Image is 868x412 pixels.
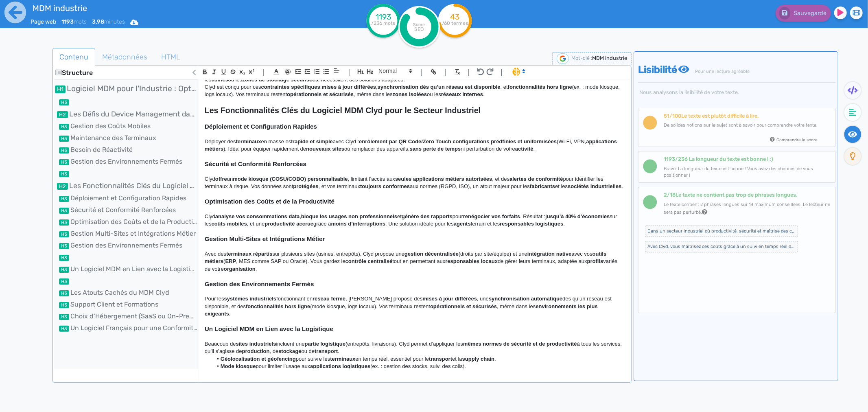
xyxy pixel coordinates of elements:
strong: rapide et simple [293,138,333,145]
li: Support Client et Formations [54,300,198,309]
li: Gestion des Coûts Mobiles [54,121,198,131]
p: Déployer des en masse est avec Clyd : , (Wi-Fi, VPN, ). Idéal pour équiper rapidement de ou rempl... [205,138,623,153]
span: | [468,66,470,77]
div: Structure [54,66,198,80]
tspan: 43 [450,12,459,22]
strong: activité [515,146,533,152]
strong: stockage [278,348,301,354]
strong: toujours conformes [360,183,410,189]
strong: gestion décentralisée [404,251,459,257]
span: Avec Clyd, vous maîtrisez ces coûts grâce à un suivi en temps réel des consommations, des restric... [645,241,798,252]
strong: synchronisation automatique [489,296,562,302]
strong: moins d’interruptions [331,221,386,227]
strong: organisation [224,266,256,272]
strong: ERP [225,258,236,264]
strong: terminaux [236,138,261,145]
li: Logiciel MDM pour l'Industrie : Optimisez la Gestion de Vos Terminaux avec [PERSON_NAME] [54,83,198,95]
p: Bravo! La longueur du texte est bonne ! Vous avez des chances de vous positionner ! [664,166,831,180]
li: Les Fonctionnalités Clés du Logiciel MDM Clyd pour le Secteur Industriel [54,180,198,191]
strong: synchronisation dès qu’un réseau est disponible [378,84,501,90]
strong: transport [315,348,338,354]
strong: génère des rapports [402,213,453,219]
img: google-serp-logo.png [557,53,569,64]
strong: Gestion Multi-Sites et Intégrations Métier [205,235,325,242]
span: Sauvegardé [794,10,826,17]
h6: Le texte ne contient pas trop de phrases longues. [664,192,831,198]
span: MDM industrie [592,55,627,61]
strong: fonctionnalités hors ligne [246,303,310,309]
strong: Géolocalisation et géofencing [221,356,296,362]
li: pour limiter l’usage aux (ex. : gestion des stocks, suivi des colis). [212,363,623,370]
li: Les Atouts Cachés du MDM Clyd [54,288,198,298]
strong: réseaux internes [441,91,483,97]
h6: /236 La longueur du texte est bonne ! :) [664,156,831,162]
span: Nous analysons la lisibilité de votre texte. [638,89,836,95]
p: Beaucoup de incluent une (entrepôts, livraisons). Clyd permet d’appliquer les à tous les services... [205,340,623,355]
div: Domaine [42,48,63,53]
tspan: /60 termes [442,20,468,26]
strong: contrôle centralisé [345,258,393,264]
strong: renégocier vos forfaits [463,213,520,219]
strong: Sécurité et Conformité Renforcées [205,160,306,167]
strong: zones isolées [393,91,427,97]
strong: intégration native [527,251,571,257]
strong: applications logistiques [310,363,370,369]
img: logo_orange.svg [13,13,20,20]
span: | [262,66,265,77]
b: 2 [664,192,667,198]
tspan: /236 mots [371,20,395,26]
strong: contraintes spécifiques [261,84,320,90]
li: Déploiement et Configuration Rapides [54,193,198,203]
strong: Gestion des Environnements Fermés [205,281,314,287]
span: mots [61,18,87,25]
span: | [348,66,350,77]
b: 51 [664,113,669,119]
span: Pour une lecture agréable [694,69,750,74]
span: /100 [664,113,681,119]
strong: analyse vos consommations data [215,213,300,219]
strong: production [242,348,270,354]
strong: Un Logiciel MDM en Lien avec la Logistique [205,325,333,332]
span: Mot-clé : [571,55,592,61]
p: Clyd , et pour . Résultat : sur les , et une grâce à . Une solution idéale pour les terrain et les . [205,213,623,228]
span: I.Assistant [509,67,528,77]
strong: réseau fermé [313,296,345,302]
strong: Les Fonctionnalités Clés du Logiciel MDM Clyd pour le Secteur Industriel [205,106,481,115]
p: Clyd un , limitant l’accès aux , et des pour identifier les terminaux à risque. Vos données sont ... [205,175,623,191]
span: Contenu [53,46,95,68]
span: Métadonnées [96,46,154,68]
li: Gestion Multi-Sites et Intégrations Métier [54,229,198,239]
p: Clyd est conçu pour ces : , , et (ex. : mode kiosque, logs locaux). Vos terminaux restent , même ... [205,83,623,99]
p: Avec des sur plusieurs sites (usines, entrepôts), Clyd propose une (droits par site/équipe) et un... [205,250,623,273]
li: pour suivre les en temps réel, essentiel pour le et la . [212,355,623,363]
img: tab_domain_overview_orange.svg [33,47,39,54]
strong: opérationnels et sécurisés [430,303,497,309]
strong: configurations prédfinies et uniformisées [453,138,557,145]
h6: Le texte est plutôt difficile à lire. [664,113,818,119]
strong: sans perte de temps [410,146,461,152]
strong: bloque les usages non professionnels [301,213,397,219]
strong: mises à jour différées [422,296,477,302]
img: website_grey.svg [13,21,20,28]
span: | [444,66,446,77]
strong: Mode kiosque [221,363,256,369]
h4: Lisibilité [638,64,836,95]
strong: systèmes industriels [224,296,277,302]
li: Maintenance des Terminaux [54,133,198,143]
strong: seules applications métiers autorisées [395,176,492,182]
strong: protégées [293,183,318,189]
strong: usines [212,77,228,83]
strong: sites industriels [236,341,276,347]
input: title [31,2,291,15]
strong: jusqu’à 40% d’économies [545,213,610,219]
strong: zones de stockage sécurisées [242,77,318,83]
div: Mots-clés [101,48,125,53]
span: | [501,66,503,77]
li: Optimisation des Coûts et de la Productivité [54,217,198,227]
strong: fonctionnalités hors ligne [508,84,572,90]
strong: nouveaux sites [306,146,344,152]
strong: Optimisation des Coûts et de la Productivité [205,198,335,205]
span: minutes [92,18,125,25]
div: v 4.0.25 [23,13,40,20]
strong: responsables logistiques [500,221,563,227]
